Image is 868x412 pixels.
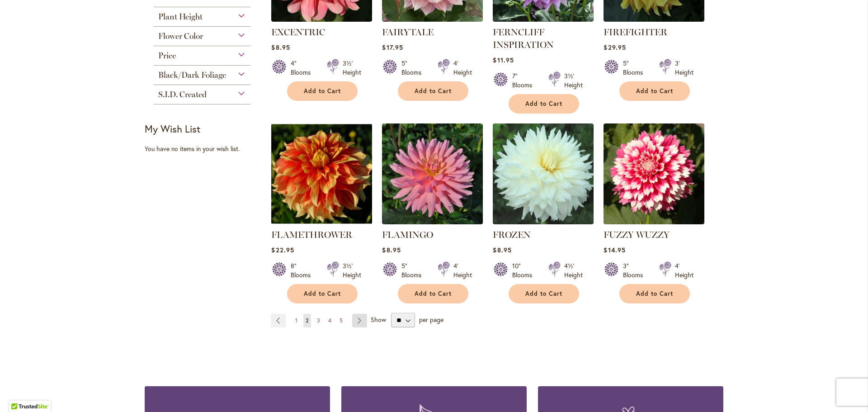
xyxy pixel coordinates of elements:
[291,59,316,77] div: 4" Blooms
[158,51,176,61] span: Price
[382,229,433,240] a: FLAMINGO
[564,261,583,279] div: 4½' Height
[340,317,343,324] span: 5
[382,43,403,52] span: $17.95
[493,123,594,224] img: Frozen
[636,87,673,95] span: Add to Cart
[604,43,626,52] span: $29.95
[564,71,583,90] div: 3½' Height
[415,87,452,95] span: Add to Cart
[371,315,386,324] span: Show
[525,290,562,298] span: Add to Cart
[287,81,358,101] button: Add to Cart
[493,15,594,24] a: Ferncliff Inspiration
[271,229,352,240] a: FLAMETHROWER
[623,59,648,77] div: 5" Blooms
[328,317,331,324] span: 4
[675,59,693,77] div: 3' Height
[158,31,203,41] span: Flower Color
[493,218,594,226] a: Frozen
[675,261,693,279] div: 4' Height
[291,261,316,279] div: 8" Blooms
[7,380,32,405] iframe: Launch Accessibility Center
[271,123,372,224] img: FLAMETHROWER
[315,314,322,327] a: 3
[415,290,452,298] span: Add to Cart
[271,15,372,24] a: EXCENTRIC
[636,290,673,298] span: Add to Cart
[382,123,483,224] img: FLAMINGO
[509,284,579,303] button: Add to Cart
[453,59,472,77] div: 4' Height
[287,284,358,303] button: Add to Cart
[604,246,625,254] span: $14.95
[145,122,200,135] strong: My Wish List
[382,27,434,38] a: FAIRYTALE
[493,246,511,254] span: $8.95
[398,81,468,101] button: Add to Cart
[326,314,334,327] a: 4
[512,261,538,279] div: 10" Blooms
[271,218,372,226] a: FLAMETHROWER
[271,43,290,52] span: $8.95
[604,27,667,38] a: FIREFIGHTER
[158,90,207,99] span: S.I.D. Created
[493,229,531,240] a: FROZEN
[304,290,341,298] span: Add to Cart
[604,218,704,226] a: FUZZY WUZZY
[295,317,297,324] span: 1
[604,123,704,224] img: FUZZY WUZZY
[293,314,300,327] a: 1
[509,94,579,114] button: Add to Cart
[401,59,427,77] div: 5" Blooms
[623,261,648,279] div: 3" Blooms
[382,15,483,24] a: Fairytale
[619,81,690,101] button: Add to Cart
[619,284,690,303] button: Add to Cart
[337,314,345,327] a: 5
[493,56,514,64] span: $11.95
[343,261,361,279] div: 3½' Height
[493,27,554,50] a: FERNCLIFF INSPIRATION
[382,246,401,254] span: $8.95
[304,87,341,95] span: Add to Cart
[453,261,472,279] div: 4' Height
[271,246,294,254] span: $22.95
[145,144,265,153] div: You have no items in your wish list.
[604,15,704,24] a: FIREFIGHTER
[525,100,562,108] span: Add to Cart
[158,12,203,22] span: Plant Height
[419,315,443,324] span: per page
[158,70,226,80] span: Black/Dark Foliage
[317,317,320,324] span: 3
[382,218,483,226] a: FLAMINGO
[604,229,670,240] a: FUZZY WUZZY
[306,317,309,324] span: 2
[343,59,361,77] div: 3½' Height
[398,284,468,303] button: Add to Cart
[401,261,427,279] div: 5" Blooms
[271,27,325,38] a: EXCENTRIC
[512,71,538,90] div: 7" Blooms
